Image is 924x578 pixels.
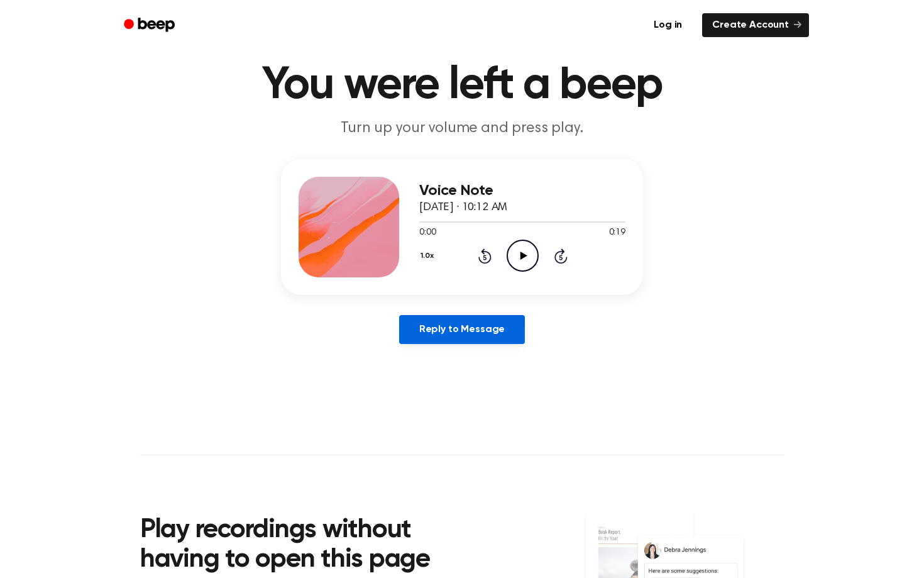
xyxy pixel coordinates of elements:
a: Beep [115,13,186,38]
button: 1.0x [419,245,438,267]
h3: Voice Note [419,182,625,199]
span: [DATE] · 10:12 AM [419,202,507,213]
h1: You were left a beep [140,63,784,108]
h2: Play recordings without having to open this page [140,516,479,575]
p: Turn up your volume and press play. [221,118,703,139]
a: Create Account [702,13,809,37]
span: 0:19 [609,226,625,240]
span: 0:00 [419,226,436,240]
a: Log in [641,11,695,40]
a: Reply to Message [399,315,525,344]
